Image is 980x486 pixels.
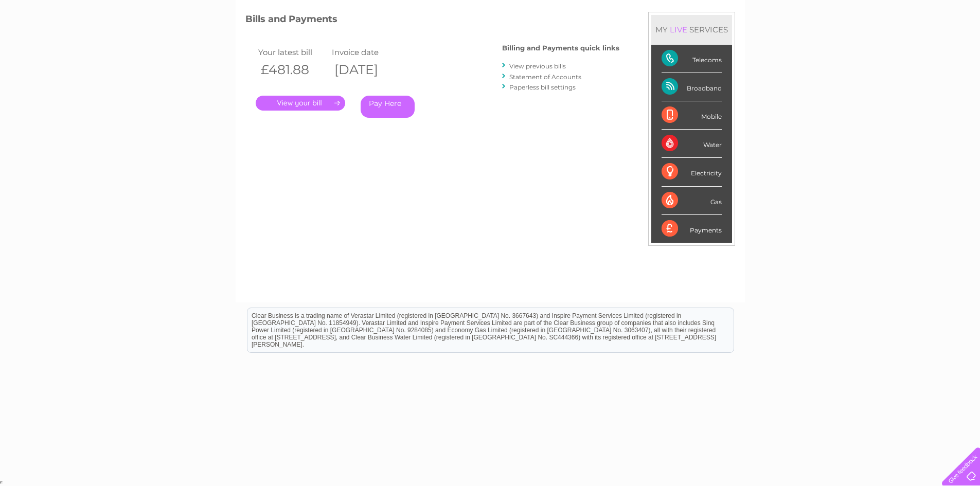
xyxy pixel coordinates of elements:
[946,44,970,51] a: Log out
[509,62,566,70] a: View previous bills
[825,44,847,51] a: Energy
[509,83,576,91] a: Paperless bill settings
[786,5,857,18] a: 0333 014 3131
[651,15,732,44] div: MY SERVICES
[329,59,403,80] th: [DATE]
[256,59,330,80] th: £481.88
[509,73,581,81] a: Statement of Accounts
[662,73,722,101] div: Broadband
[662,187,722,215] div: Gas
[256,96,345,111] a: .
[853,44,884,51] a: Telecoms
[247,6,734,50] div: Clear Business is a trading name of Verastar Limited (registered in [GEOGRAPHIC_DATA] No. 3667643...
[668,25,689,34] div: LIVE
[890,44,905,51] a: Blog
[502,44,619,52] h4: Billing and Payments quick links
[912,44,937,51] a: Contact
[329,45,403,59] td: Invoice date
[256,45,330,59] td: Your latest bill
[799,44,818,51] a: Water
[245,12,619,30] h3: Bills and Payments
[662,215,722,243] div: Payments
[34,27,87,58] img: logo.png
[662,45,722,73] div: Telecoms
[361,96,415,118] a: Pay Here
[662,101,722,130] div: Mobile
[662,158,722,186] div: Electricity
[662,130,722,158] div: Water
